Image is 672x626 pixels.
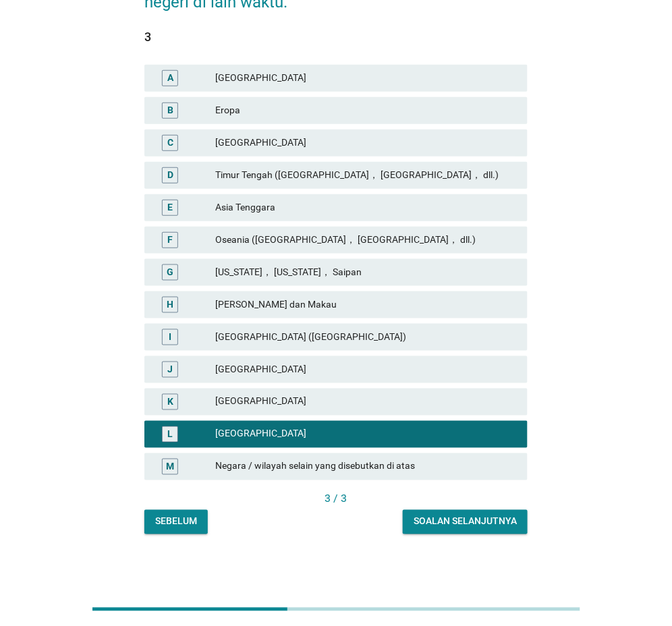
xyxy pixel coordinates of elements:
[215,167,517,183] div: Timur Tengah ([GEOGRAPHIC_DATA]， [GEOGRAPHIC_DATA]， dll.)
[167,265,173,279] div: G
[144,491,528,507] div: 3 / 3
[414,515,517,529] div: Soalan selanjutnya
[215,362,517,378] div: [GEOGRAPHIC_DATA]
[167,71,173,85] div: A
[167,362,173,376] div: J
[155,515,197,529] div: Sebelum
[215,135,517,151] div: [GEOGRAPHIC_DATA]
[144,510,208,534] button: Sebelum
[215,329,517,345] div: [GEOGRAPHIC_DATA] ([GEOGRAPHIC_DATA])
[167,395,173,409] div: K
[167,136,173,150] div: C
[167,427,173,441] div: L
[215,103,517,119] div: Eropa
[215,70,517,86] div: [GEOGRAPHIC_DATA]
[169,330,171,344] div: I
[215,200,517,216] div: Asia Tenggara
[215,264,517,281] div: [US_STATE]， [US_STATE]， Saipan
[167,200,173,215] div: E
[215,426,517,443] div: [GEOGRAPHIC_DATA]
[215,459,517,475] div: Negara / wilayah selain yang disebutkan di atas
[167,297,173,312] div: H
[167,168,173,182] div: D
[144,28,528,46] div: 3
[215,232,517,248] div: Oseania ([GEOGRAPHIC_DATA]， [GEOGRAPHIC_DATA]， dll.)
[215,297,517,313] div: [PERSON_NAME] dan Makau
[167,103,173,117] div: B
[166,459,174,474] div: M
[215,394,517,410] div: [GEOGRAPHIC_DATA]
[403,510,528,534] button: Soalan selanjutnya
[167,233,173,247] div: F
